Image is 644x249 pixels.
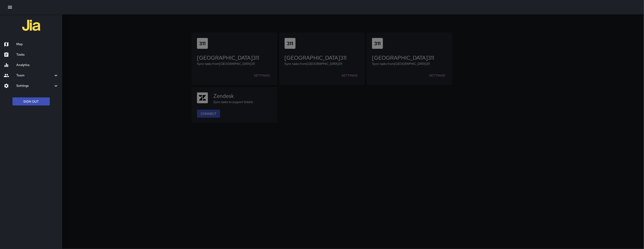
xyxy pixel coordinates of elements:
[16,83,53,88] h6: Settings
[16,52,59,57] h6: Tasks
[12,97,50,106] button: Sign Out
[16,73,53,78] h6: Team
[22,16,40,34] img: jia-logo
[16,63,59,68] h6: Analytics
[16,42,59,47] h6: Map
